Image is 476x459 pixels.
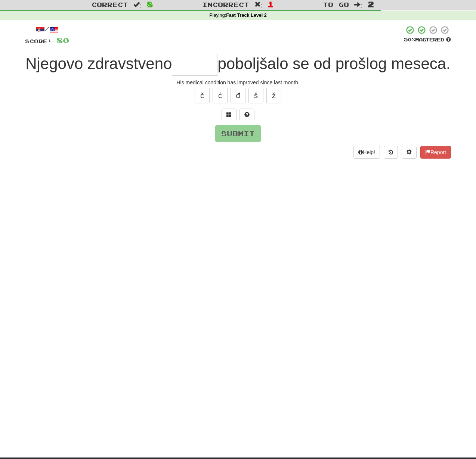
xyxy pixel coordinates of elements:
span: : [254,1,263,8]
button: Round history (alt+y) [384,146,398,159]
button: č [195,88,210,103]
span: Incorrect [202,1,249,8]
button: Submit [215,125,261,142]
span: poboljšalo se od prošlog meseca. [217,55,450,72]
button: đ [231,88,245,103]
span: 50 % [404,37,415,43]
button: Single letter hint - you only get 1 per sentence and score half the points! alt+h [239,109,254,121]
span: Score: [25,38,52,44]
span: To go [323,1,349,8]
button: ž [266,88,281,103]
span: : [354,1,362,8]
button: š [248,88,263,103]
button: Switch sentence to multiple choice alt+p [222,109,237,121]
span: Correct [92,1,128,8]
span: 80 [56,35,69,45]
span: : [133,1,142,8]
span: Njegovo zdravstveno [25,55,172,72]
div: Mastered [404,37,451,43]
strong: Fast Track Level 2 [226,13,267,18]
button: ć [213,88,228,103]
div: His medical condition has improved since last month. [25,79,451,86]
button: Help! [353,146,380,159]
button: Report [420,146,451,159]
div: / [25,25,69,35]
